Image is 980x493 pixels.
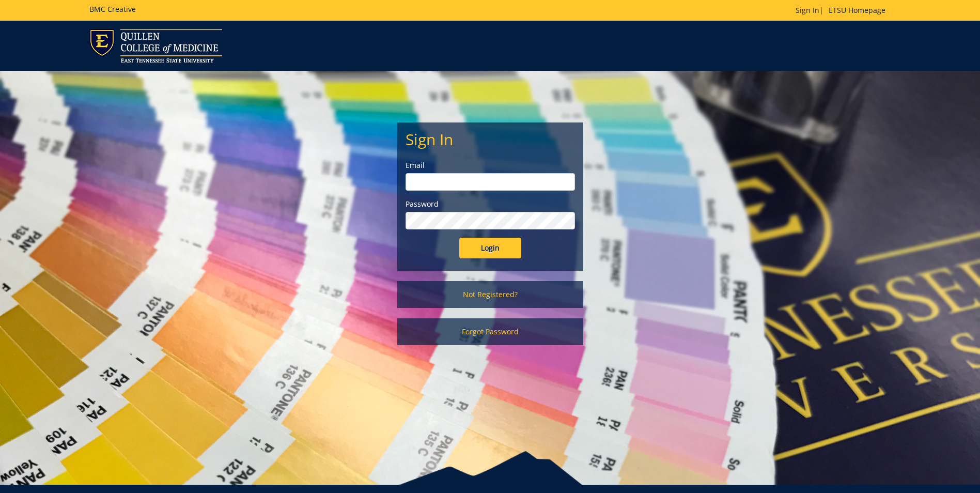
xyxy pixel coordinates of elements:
[406,131,575,148] h2: Sign In
[406,199,575,209] label: Password
[823,5,891,15] a: ETSU Homepage
[397,281,583,308] a: Not Registered?
[796,5,819,15] a: Sign In
[89,29,222,63] img: ETSU logo
[459,238,521,258] input: Login
[397,318,583,345] a: Forgot Password
[89,5,136,13] h5: BMC Creative
[406,160,575,171] label: Email
[796,5,891,16] p: |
